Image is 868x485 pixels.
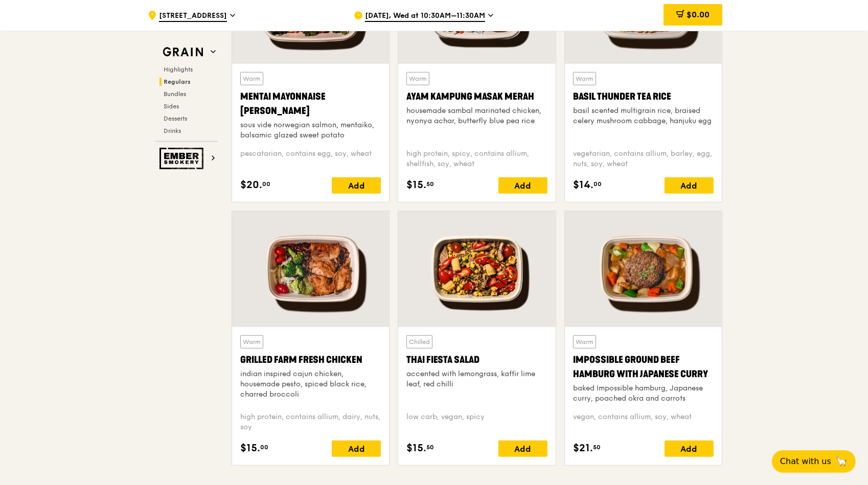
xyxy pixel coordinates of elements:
span: 00 [593,180,602,188]
span: 00 [260,443,268,451]
div: baked Impossible hamburg, Japanese curry, poached okra and carrots [573,383,714,404]
div: indian inspired cajun chicken, housemade pesto, spiced black rice, charred broccoli [240,369,381,400]
span: $0.00 [687,10,710,19]
div: Add [332,441,381,457]
span: [STREET_ADDRESS] [159,11,227,22]
span: Desserts [164,115,187,122]
span: $15. [406,177,426,193]
button: Chat with us🦙 [772,450,856,473]
span: $21. [573,441,593,456]
div: housemade sambal marinated chicken, nyonya achar, butterfly blue pea rice [406,106,547,126]
div: sous vide norwegian salmon, mentaiko, balsamic glazed sweet potato [240,120,381,141]
div: Add [665,441,714,457]
div: high protein, spicy, contains allium, shellfish, soy, wheat [406,149,547,169]
div: high protein, contains allium, dairy, nuts, soy [240,412,381,432]
img: Grain web logo [159,43,207,61]
div: Mentai Mayonnaise [PERSON_NAME] [240,89,381,118]
div: Warm [573,335,596,349]
span: 50 [426,180,434,188]
div: low carb, vegan, spicy [406,412,547,432]
span: 50 [426,443,434,451]
span: Highlights [164,66,193,73]
span: $15. [240,441,260,456]
div: Warm [240,335,263,349]
div: Ayam Kampung Masak Merah [406,89,547,104]
span: Bundles [164,90,186,98]
div: Grilled Farm Fresh Chicken [240,353,381,367]
div: Thai Fiesta Salad [406,353,547,367]
div: vegan, contains allium, soy, wheat [573,412,714,432]
span: $14. [573,177,593,193]
span: Regulars [164,78,191,85]
div: Add [332,177,381,194]
div: pescatarian, contains egg, soy, wheat [240,149,381,169]
span: $15. [406,441,426,456]
div: Warm [406,72,429,85]
div: Add [498,441,547,457]
div: Warm [240,72,263,85]
span: Chat with us [780,455,831,468]
div: Add [665,177,714,194]
span: [DATE], Wed at 10:30AM–11:30AM [365,11,485,22]
span: 00 [262,180,270,188]
span: Drinks [164,127,181,134]
div: Impossible Ground Beef Hamburg with Japanese Curry [573,353,714,381]
img: Ember Smokery web logo [159,148,207,169]
div: Add [498,177,547,194]
div: basil scented multigrain rice, braised celery mushroom cabbage, hanjuku egg [573,106,714,126]
span: 🦙 [835,455,848,468]
span: 50 [593,443,601,451]
div: accented with lemongrass, kaffir lime leaf, red chilli [406,369,547,389]
span: Sides [164,103,179,110]
div: vegetarian, contains allium, barley, egg, nuts, soy, wheat [573,149,714,169]
span: $20. [240,177,262,193]
div: Warm [573,72,596,85]
div: Basil Thunder Tea Rice [573,89,714,104]
div: Chilled [406,335,432,349]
